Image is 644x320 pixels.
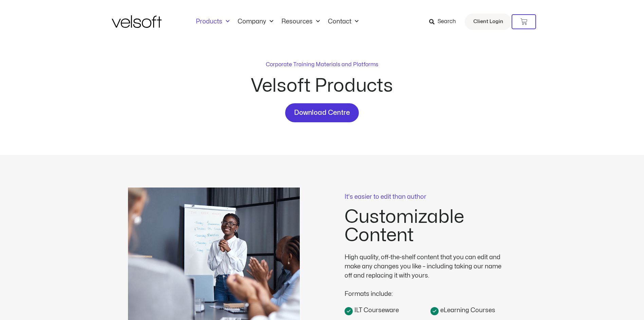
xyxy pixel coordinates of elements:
div: High quality, off-the-shelf content that you can edit and make any changes you like – including t... [345,253,508,280]
a: CompanyMenu Toggle [234,18,277,25]
nav: Menu [192,18,363,25]
span: Download Centre [294,107,350,118]
h2: Velsoft Products [200,77,444,95]
a: ResourcesMenu Toggle [277,18,324,25]
a: ProductsMenu Toggle [192,18,234,25]
a: ILT Courseware [345,305,430,315]
img: Velsoft Training Materials [112,15,162,28]
span: eLearning Courses [439,306,495,315]
p: It's easier to edit than author [345,194,516,200]
span: Search [438,17,456,26]
p: Corporate Training Materials and Platforms [266,60,378,69]
div: Formats include: [345,280,508,299]
a: Search [429,16,461,28]
a: ContactMenu Toggle [324,18,363,25]
h2: Customizable Content [345,208,516,245]
span: Client Login [473,17,503,26]
span: ILT Courseware [353,306,399,315]
a: Client Login [465,14,512,30]
a: Download Centre [285,103,359,122]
